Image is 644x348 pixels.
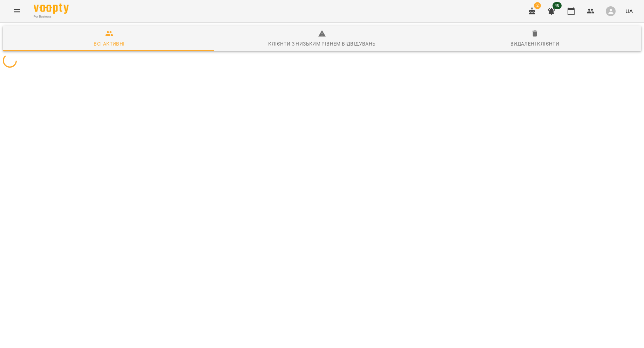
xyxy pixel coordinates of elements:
span: UA [625,7,633,15]
span: For Business [34,14,69,19]
span: 48 [553,2,562,9]
div: Всі активні [94,40,124,48]
div: Видалені клієнти [510,40,559,48]
button: Menu [8,3,25,20]
span: 2 [534,2,541,9]
div: Клієнти з низьким рівнем відвідувань [268,40,375,48]
button: UA [623,5,636,18]
img: Voopty Logo [34,4,69,14]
